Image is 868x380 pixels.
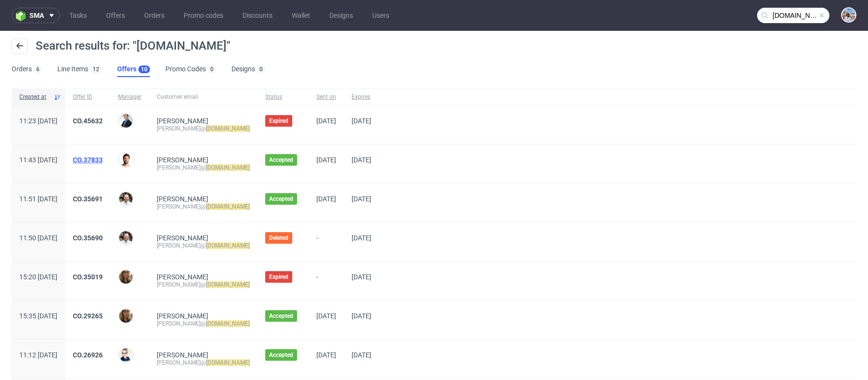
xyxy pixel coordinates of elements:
[352,156,371,164] span: [DATE]
[119,309,133,323] img: Kinga Bielak
[73,117,103,125] a: CO.45632
[324,8,359,23] a: Designs
[119,270,133,284] img: Kinga Bielak
[73,312,103,320] a: CO.29265
[352,117,371,125] span: [DATE]
[178,8,229,23] a: Promo codes
[119,192,133,206] img: Adam Flasiński
[73,156,103,164] a: CO.37833
[231,62,265,77] a: Designs0
[316,312,336,320] span: [DATE]
[352,351,371,359] span: [DATE]
[206,359,250,366] mark: [DOMAIN_NAME]
[366,8,395,23] a: Users
[286,8,316,23] a: Wallet
[36,66,40,73] div: 6
[269,312,293,320] span: Accepted
[73,273,103,281] a: CO.35019
[269,156,293,164] span: Accepted
[237,8,278,23] a: Discounts
[206,164,250,171] mark: [DOMAIN_NAME]
[118,93,141,101] span: Manager
[157,125,250,132] div: [PERSON_NAME]@
[157,117,208,125] a: [PERSON_NAME]
[12,8,60,23] button: sma
[36,39,231,52] span: Search results for: "[DOMAIN_NAME]"
[210,66,214,73] div: 0
[73,351,103,359] a: CO.26926
[157,273,208,281] a: [PERSON_NAME]
[259,66,263,73] div: 0
[352,273,371,281] span: [DATE]
[73,234,103,242] a: CO.35690
[138,8,170,23] a: Orders
[157,234,208,242] a: [PERSON_NAME]
[19,234,57,242] span: 11:50 [DATE]
[19,312,57,320] span: 15:35 [DATE]
[157,312,208,320] a: [PERSON_NAME]
[206,242,250,249] mark: [DOMAIN_NAME]
[117,62,150,77] a: Offers10
[29,12,44,19] span: sma
[157,156,208,164] a: [PERSON_NAME]
[269,234,288,242] span: Deleted
[157,195,208,203] a: [PERSON_NAME]
[269,273,288,281] span: Expired
[316,234,336,249] span: -
[316,195,336,203] span: [DATE]
[157,351,208,359] a: [PERSON_NAME]
[316,93,336,101] span: Sent on
[206,125,250,132] mark: [DOMAIN_NAME]
[19,273,57,281] span: 15:20 [DATE]
[316,273,336,288] span: -
[157,242,250,249] div: [PERSON_NAME]@
[19,93,50,101] span: Created at
[12,62,42,77] a: Orders6
[206,320,250,327] mark: [DOMAIN_NAME]
[165,62,216,77] a: Promo Codes0
[206,203,250,210] mark: [DOMAIN_NAME]
[157,281,250,288] div: [PERSON_NAME]@
[842,8,855,22] img: Marta Kozłowska
[265,93,301,101] span: Status
[141,66,148,73] div: 10
[119,114,133,128] img: Kluczyński Michał
[119,231,133,245] img: Adam Flasiński
[100,8,131,23] a: Offers
[119,153,133,167] img: Antonio Lara Zafra
[19,351,57,359] span: 11:12 [DATE]
[206,281,250,288] mark: [DOMAIN_NAME]
[352,312,371,320] span: [DATE]
[19,195,57,203] span: 11:51 [DATE]
[157,203,250,210] div: [PERSON_NAME]@
[352,93,371,101] span: Expires
[119,348,133,362] img: Urszula Krajewska
[157,359,250,367] div: [PERSON_NAME]@
[269,351,293,359] span: Accepted
[93,66,99,73] div: 12
[73,195,103,203] a: CO.35691
[64,8,93,23] a: Tasks
[157,320,250,328] div: [PERSON_NAME]@
[19,117,57,125] span: 11:23 [DATE]
[352,234,371,242] span: [DATE]
[316,117,336,125] span: [DATE]
[269,117,288,125] span: Expired
[73,93,103,101] span: Offer ID
[157,93,250,101] span: Customer email
[269,195,293,203] span: Accepted
[16,10,29,21] img: logo
[19,156,57,164] span: 11:43 [DATE]
[157,164,250,171] div: [PERSON_NAME]@
[352,195,371,203] span: [DATE]
[57,62,102,77] a: Line Items12
[316,156,336,164] span: [DATE]
[316,351,336,359] span: [DATE]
